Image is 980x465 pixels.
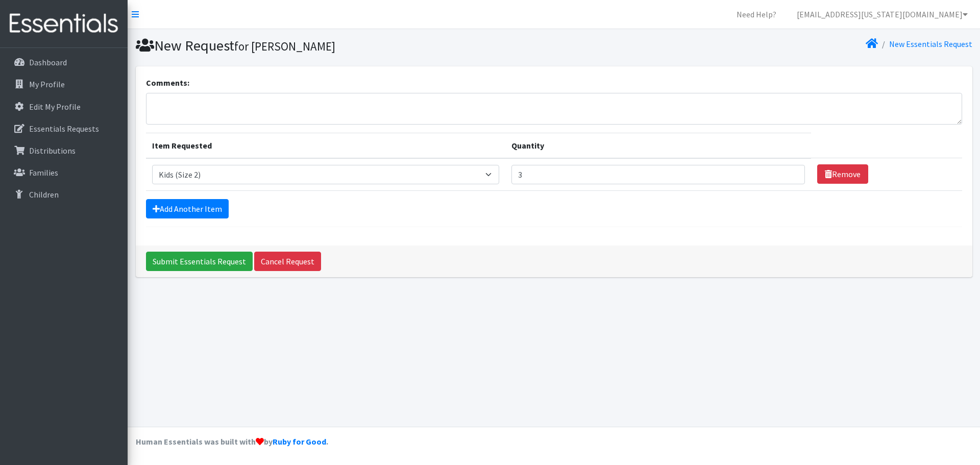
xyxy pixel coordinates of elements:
label: Comments: [146,77,189,89]
a: Distributions [4,140,124,161]
a: My Profile [4,74,124,94]
a: Ruby for Good [273,436,326,447]
a: Remove [817,164,868,184]
a: Children [4,184,124,205]
input: Submit Essentials Request [146,252,253,271]
a: Families [4,162,124,183]
a: [EMAIL_ADDRESS][US_STATE][DOMAIN_NAME] [789,4,976,25]
a: Need Help? [728,4,785,25]
a: Add Another Item [146,199,229,218]
img: HumanEssentials [4,7,124,41]
a: Edit My Profile [4,96,124,117]
small: for [PERSON_NAME] [234,39,335,54]
th: Item Requested [146,133,505,158]
p: Dashboard [29,57,67,67]
p: Children [29,189,59,200]
p: Essentials Requests [29,124,99,134]
a: New Essentials Request [889,39,972,49]
p: Distributions [29,145,76,156]
p: My Profile [29,79,65,89]
th: Quantity [505,133,811,158]
strong: Human Essentials was built with by . [136,436,328,447]
p: Families [29,167,58,178]
p: Edit My Profile [29,102,81,112]
a: Essentials Requests [4,118,124,139]
a: Dashboard [4,52,124,72]
h1: New Request [136,37,550,55]
a: Cancel Request [254,252,321,271]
